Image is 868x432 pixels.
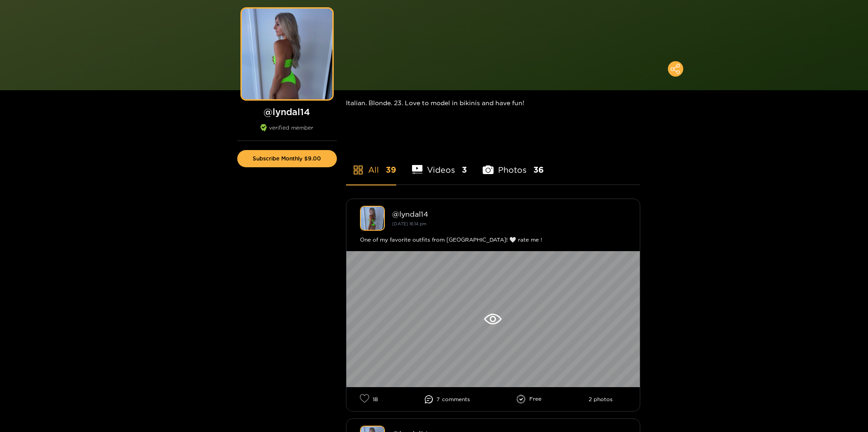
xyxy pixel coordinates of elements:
li: Free [517,395,542,404]
img: lyndal14 [360,206,385,231]
li: 18 [360,394,378,404]
li: All [346,144,396,184]
span: comment s [442,396,470,403]
div: verified member [237,124,337,141]
li: 7 [425,395,470,403]
span: 36 [533,164,544,175]
li: 2 photos [589,396,613,403]
span: appstore [353,165,364,175]
span: 3 [462,164,467,175]
small: [DATE] 16:14 pm [392,221,427,226]
h1: @ lyndal14 [237,106,337,117]
li: Photos [483,144,544,184]
span: 39 [386,164,396,175]
li: Videos [412,144,467,184]
div: @ lyndal14 [392,210,626,218]
div: Italian. Blonde. 23. Love to model in bikinis and have fun! [346,90,640,115]
button: Subscribe Monthly $9.00 [237,150,337,167]
div: One of my favorite outfits from [GEOGRAPHIC_DATA]! 🤍 rate me ! [360,235,626,244]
